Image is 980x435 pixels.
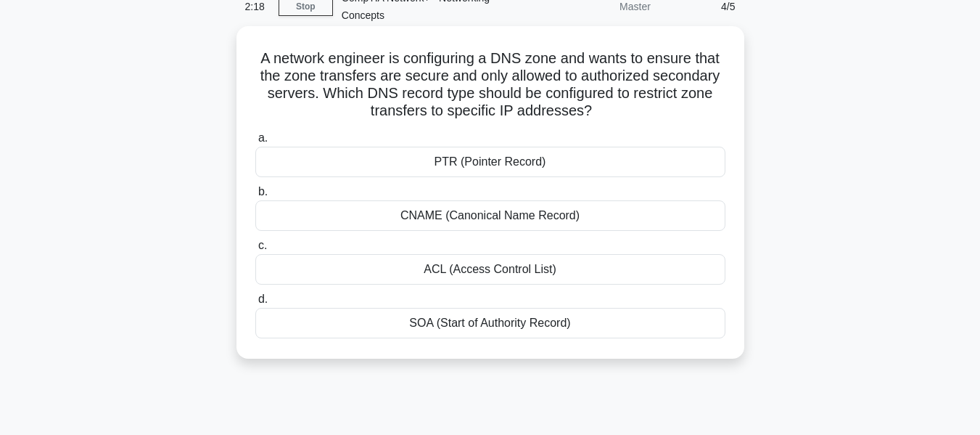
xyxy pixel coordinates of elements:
h5: A network engineer is configuring a DNS zone and wants to ensure that the zone transfers are secu... [254,49,727,121]
span: a. [258,131,268,144]
div: PTR (Pointer Record) [255,147,725,177]
span: b. [258,185,268,198]
span: c. [258,239,267,251]
span: d. [258,293,268,305]
div: CNAME (Canonical Name Record) [255,200,725,231]
div: ACL (Access Control List) [255,254,725,285]
div: SOA (Start of Authority Record) [255,308,725,338]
